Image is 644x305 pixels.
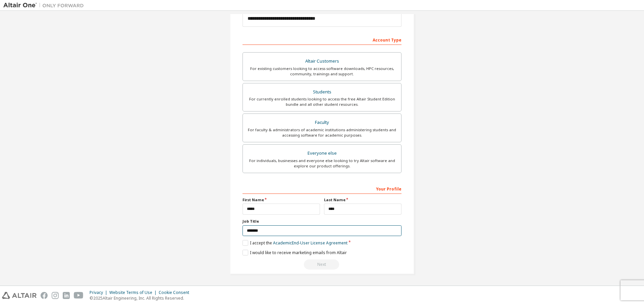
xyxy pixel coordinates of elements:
div: Cookie Consent [159,290,193,295]
div: For currently enrolled students looking to access the free Altair Student Edition bundle and all ... [247,96,397,107]
label: I would like to receive marketing emails from Altair [243,250,347,255]
div: Altair Customers [247,57,397,66]
label: I accept the [243,240,347,246]
img: altair_logo.svg [2,292,37,299]
div: Everyone else [247,149,397,158]
img: linkedin.svg [63,292,70,299]
img: instagram.svg [52,292,59,299]
div: Your Profile [243,183,401,194]
p: © 2025 Altair Engineering, Inc. All Rights Reserved. [90,295,193,301]
div: For individuals, businesses and everyone else looking to try Altair software and explore our prod... [247,158,397,169]
label: Last Name [324,197,401,203]
img: facebook.svg [41,292,48,299]
img: Altair One [3,2,87,9]
a: Academic End-User License Agreement [273,240,347,246]
label: Job Title [243,219,401,224]
div: Faculty [247,118,397,127]
div: Students [247,87,397,97]
div: Account Type [243,34,401,45]
div: Privacy [90,290,109,295]
div: For faculty & administrators of academic institutions administering students and accessing softwa... [247,127,397,138]
div: For existing customers looking to access software downloads, HPC resources, community, trainings ... [247,66,397,77]
img: youtube.svg [74,292,84,299]
label: First Name [243,197,320,203]
div: Read and acccept EULA to continue [243,259,401,270]
div: Website Terms of Use [109,290,159,295]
